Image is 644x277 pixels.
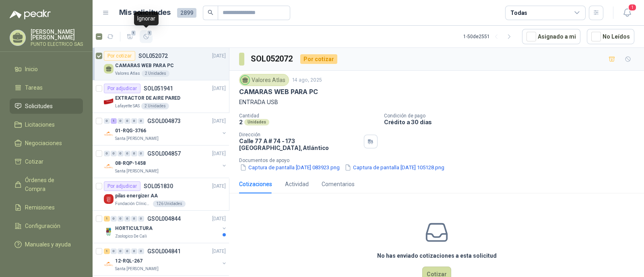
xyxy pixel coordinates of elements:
[510,8,527,17] div: Todas
[115,62,174,70] p: CAMARAS WEB PARA PC
[93,48,229,80] a: Por cotizarSOL052072[DATE] CAMARAS WEB PARA PCValores Atlas2 Unidades
[463,30,516,43] div: 1 - 50 de 2551
[104,248,110,254] div: 1
[239,180,272,189] div: Cotizaciones
[10,154,83,169] a: Cotizar
[212,183,226,190] p: [DATE]
[104,259,114,269] img: Company Logo
[138,151,144,156] div: 0
[244,119,269,125] div: Unidades
[138,248,144,254] div: 0
[25,240,71,249] span: Manuales y ayuda
[25,157,43,166] span: Cotizar
[115,257,142,265] p: 12-RQL-267
[212,248,226,255] p: [DATE]
[239,137,361,151] p: Calle 77 A # 74 - 173 [GEOGRAPHIC_DATA] , Atlántico
[138,118,144,124] div: 0
[377,251,497,260] h3: No has enviado cotizaciones a esta solicitud
[300,54,337,64] div: Por cotizar
[384,119,641,125] p: Crédito a 30 días
[115,103,140,109] p: Lafayette SAS
[144,183,173,189] p: SOL051830
[104,162,114,171] img: Company Logo
[147,151,181,156] p: GSOL004857
[587,29,634,44] button: No Leídos
[104,194,114,204] img: Company Logo
[124,248,130,254] div: 0
[131,151,137,156] div: 0
[131,118,137,124] div: 0
[212,52,226,60] p: [DATE]
[251,53,294,65] h3: SOL052072
[111,151,117,156] div: 0
[10,200,83,215] a: Remisiones
[239,113,378,119] p: Cantidad
[144,86,173,91] p: SOL051941
[104,246,227,272] a: 1 0 0 0 0 0 GSOL004841[DATE] Company Logo12-RQL-267Santa [PERSON_NAME]
[111,118,117,124] div: 1
[115,201,151,207] p: Fundación Clínica Shaio
[131,248,137,254] div: 0
[124,118,130,124] div: 0
[212,150,226,158] p: [DATE]
[104,149,227,174] a: 0 0 0 0 0 0 GSOL004857[DATE] Company Logo08-RQP-1458Santa [PERSON_NAME]
[239,74,289,86] div: Valores Atlas
[115,160,146,167] p: 08-RQP-1458
[131,30,136,36] span: 1
[115,233,147,240] p: Zoologico De Cali
[628,4,637,11] span: 1
[384,113,641,119] p: Condición de pago
[212,85,226,92] p: [DATE]
[104,181,140,191] div: Por adjudicar
[104,51,135,61] div: Por cotizar
[104,227,114,236] img: Company Logo
[239,119,243,125] p: 2
[212,117,226,125] p: [DATE]
[118,118,124,124] div: 0
[620,6,634,20] button: 1
[104,96,114,106] img: Company Logo
[10,135,83,151] a: Negociaciones
[147,30,153,36] span: 1
[140,30,153,43] button: 1
[141,103,169,109] div: 2 Unidades
[25,120,55,129] span: Licitaciones
[10,117,83,132] a: Licitaciones
[147,118,181,124] p: GSOL004873
[10,98,83,114] a: Solicitudes
[104,216,110,222] div: 1
[118,151,124,156] div: 0
[25,102,53,111] span: Solicitudes
[31,42,83,47] p: PUNTO ELECTRICO SAS
[111,248,117,254] div: 0
[177,8,196,18] span: 2899
[10,62,83,77] a: Inicio
[285,180,309,189] div: Actividad
[239,158,641,163] p: Documentos de apoyo
[115,94,180,102] p: EXTRACTOR DE AIRE PARED
[344,163,445,172] button: Captura de pantalla [DATE] 105128.png
[104,84,140,93] div: Por adjudicar
[10,237,83,252] a: Manuales y ayuda
[10,80,83,95] a: Tareas
[93,80,229,113] a: Por adjudicarSOL051941[DATE] Company LogoEXTRACTOR DE AIRE PAREDLafayette SAS2 Unidades
[118,216,124,222] div: 0
[115,70,140,77] p: Valores Atlas
[115,135,159,142] p: Santa [PERSON_NAME]
[119,7,171,18] h1: Mis solicitudes
[118,248,124,254] div: 0
[111,216,117,222] div: 0
[104,129,114,139] img: Company Logo
[10,10,51,19] img: Logo peakr
[142,70,169,77] div: 2 Unidades
[124,151,130,156] div: 0
[104,214,227,240] a: 1 0 0 0 0 0 GSOL004844[DATE] Company LogoHORTICULTURAZoologico De Cali
[10,218,83,234] a: Configuración
[25,222,60,230] span: Configuración
[31,29,83,40] p: [PERSON_NAME] [PERSON_NAME]
[25,83,43,92] span: Tareas
[131,216,137,222] div: 0
[25,139,62,148] span: Negociaciones
[239,163,341,172] button: Captura de pantalla [DATE] 083923.png
[212,215,226,223] p: [DATE]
